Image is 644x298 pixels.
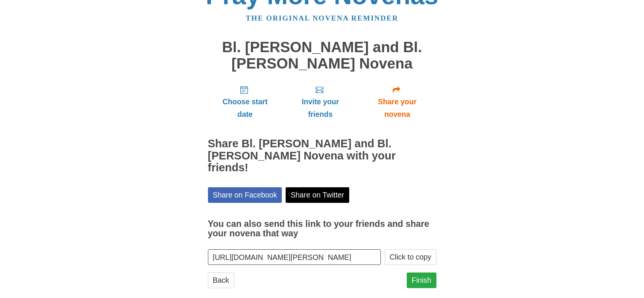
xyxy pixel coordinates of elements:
a: Finish [407,273,436,288]
a: Invite your friends [282,79,358,124]
span: Share your novena [366,96,429,121]
h2: Share Bl. [PERSON_NAME] and Bl. [PERSON_NAME] Novena with your friends! [208,138,436,174]
span: Invite your friends [290,96,350,121]
button: Click to copy [385,249,436,265]
a: Back [208,273,234,288]
a: The original novena reminder [246,14,398,22]
a: Share on Twitter [286,187,349,203]
h1: Bl. [PERSON_NAME] and Bl. [PERSON_NAME] Novena [208,39,436,72]
span: Choose start date [216,96,275,121]
a: Choose start date [208,79,283,124]
a: Share on Facebook [208,187,282,203]
h3: You can also send this link to your friends and share your novena that way [208,219,436,239]
a: Share your novena [358,79,436,124]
